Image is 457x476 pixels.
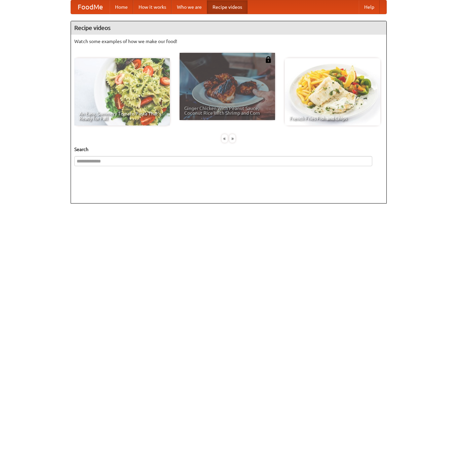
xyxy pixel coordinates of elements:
span: French Fries Fish and Chips [290,116,376,121]
p: Watch some examples of how we make our food! [74,38,383,45]
a: Help [359,0,380,14]
a: An Easy, Summery Tomato Pasta That's Ready for Fall [74,58,170,125]
div: « [222,134,228,143]
img: 483408.png [265,56,272,63]
a: French Fries Fish and Chips [285,58,380,125]
span: An Easy, Summery Tomato Pasta That's Ready for Fall [79,111,165,121]
h5: Search [74,146,383,153]
a: FoodMe [71,0,110,14]
a: Recipe videos [207,0,247,14]
a: Home [110,0,133,14]
a: How it works [133,0,172,14]
h4: Recipe videos [71,21,386,35]
a: Who we are [172,0,207,14]
div: » [229,134,235,143]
